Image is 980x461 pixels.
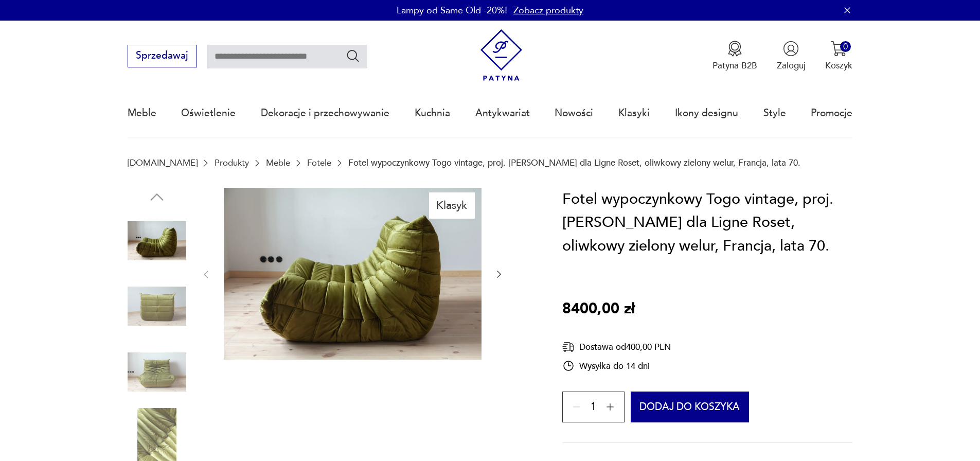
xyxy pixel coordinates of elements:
p: Patyna B2B [712,60,757,72]
img: Ikonka użytkownika [783,41,799,57]
p: Fotel wypoczynkowy Togo vintage, proj. [PERSON_NAME] dla Ligne Roset, oliwkowy zielony welur, Fra... [348,158,800,168]
a: Meble [128,90,156,137]
img: Zdjęcie produktu Fotel wypoczynkowy Togo vintage, proj. M. Ducaroy dla Ligne Roset, oliwkowy ziel... [128,343,186,401]
img: Ikona dostawy [562,341,575,353]
p: 8400,00 zł [562,297,635,321]
button: Patyna B2B [712,41,757,72]
a: Sprzedawaj [128,52,197,61]
a: Ikona medaluPatyna B2B [712,41,757,72]
div: Klasyk [429,192,475,218]
a: Kuchnia [415,90,450,137]
a: Meble [266,158,290,168]
div: Wysyłka do 14 dni [562,360,671,372]
a: Oświetlenie [181,90,236,137]
a: Produkty [215,158,249,168]
a: Ikony designu [675,90,738,137]
img: Ikona koszyka [831,41,847,57]
p: Zaloguj [777,60,806,72]
h1: Fotel wypoczynkowy Togo vintage, proj. [PERSON_NAME] dla Ligne Roset, oliwkowy zielony welur, Fra... [562,188,852,258]
button: Dodaj do koszyka [631,392,750,422]
span: 1 [591,403,596,412]
a: Promocje [811,90,852,137]
a: Nowości [555,90,593,137]
a: Antykwariat [475,90,530,137]
button: Zaloguj [777,41,806,72]
div: Dostawa od 400,00 PLN [562,341,671,353]
a: Zobacz produkty [513,4,583,17]
a: Klasyki [618,90,650,137]
img: Zdjęcie produktu Fotel wypoczynkowy Togo vintage, proj. M. Ducaroy dla Ligne Roset, oliwkowy ziel... [128,277,186,335]
button: 0Koszyk [825,41,852,72]
img: Patyna - sklep z meblami i dekoracjami vintage [475,29,527,81]
a: [DOMAIN_NAME] [128,158,198,168]
a: Fotele [307,158,331,168]
button: Szukaj [346,48,361,63]
img: Zdjęcie produktu Fotel wypoczynkowy Togo vintage, proj. M. Ducaroy dla Ligne Roset, oliwkowy ziel... [224,188,482,360]
img: Ikona medalu [727,41,743,57]
a: Dekoracje i przechowywanie [261,90,389,137]
p: Koszyk [825,60,852,72]
a: Style [763,90,786,137]
img: Zdjęcie produktu Fotel wypoczynkowy Togo vintage, proj. M. Ducaroy dla Ligne Roset, oliwkowy ziel... [128,211,186,270]
button: Sprzedawaj [128,45,197,67]
p: Lampy od Same Old -20%! [397,4,507,17]
div: 0 [840,41,851,52]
